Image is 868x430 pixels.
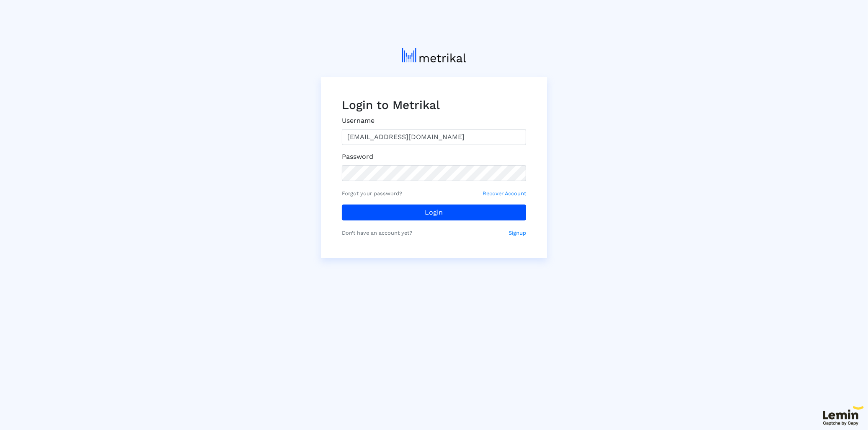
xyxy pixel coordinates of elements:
[342,189,402,197] small: Forgot your password?
[342,229,412,237] small: Don’t have an account yet?
[823,406,864,426] img: 63f920f45959a057750d25c1_lem1.svg
[402,48,466,62] img: metrical-logo-light.png
[342,205,526,220] button: Login
[509,229,526,237] small: Signup
[483,189,526,197] small: Recover Account
[342,98,526,112] h3: Login to Metrikal
[342,152,373,162] label: Password
[342,116,375,126] label: Username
